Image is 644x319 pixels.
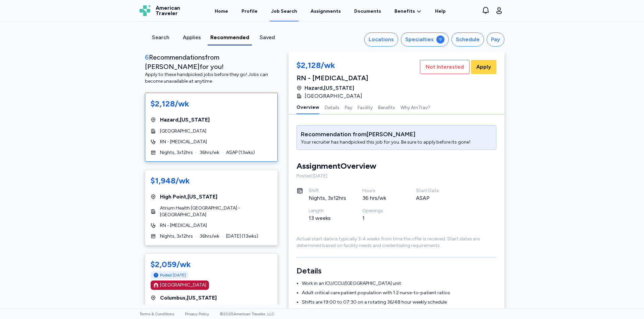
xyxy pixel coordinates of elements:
[255,33,280,42] div: Saved
[378,100,395,114] button: Benefits
[345,100,352,114] button: Pay
[160,272,186,278] span: Posted [DATE]
[140,5,150,16] img: Logo
[160,193,217,201] span: High Point , [US_STATE]
[362,187,400,194] div: Hours
[302,280,496,287] li: Work in an ICU/CCU/[GEOGRAPHIC_DATA] unit
[420,60,470,74] button: Not Interested
[487,32,504,47] button: Pay
[148,33,173,42] div: Search
[226,233,258,240] span: [DATE] ( 13 wks)
[210,33,249,42] div: Recommended
[271,8,297,15] div: Job Search
[358,100,373,114] button: Facility
[179,33,205,42] div: Applies
[160,128,206,135] span: [GEOGRAPHIC_DATA]
[405,35,434,44] div: Specialties
[400,100,430,114] button: Why AmTrav?
[145,71,278,85] div: Apply to these handpicked jobs before they go! Jobs can become unavailable at anytime.
[160,282,206,289] div: [GEOGRAPHIC_DATA]
[364,32,398,47] button: Locations
[140,312,174,316] a: Terms & Conditions
[302,308,496,315] li: Uses Meditech EMR system
[491,35,500,44] div: Pay
[362,208,400,214] div: Openings
[160,222,207,229] span: RN - [MEDICAL_DATA]
[297,236,496,249] div: Actual start date is typically 3-4 weeks from time the offer is received. Start dates are determi...
[226,149,255,156] span: ASAP ( 13 wks)
[220,312,274,316] span: © 2025 American Traveler, LLC
[476,63,491,71] span: Apply
[160,205,272,218] span: Atrium Health [GEOGRAPHIC_DATA] - [GEOGRAPHIC_DATA]
[309,214,346,222] div: 13 weeks
[305,84,354,92] span: Hazard , [US_STATE]
[200,233,219,240] span: 36 hrs/wk
[325,100,339,114] button: Details
[416,194,453,202] div: ASAP
[297,173,496,179] div: Posted [DATE]
[369,35,394,44] div: Locations
[394,8,415,15] span: Benefits
[297,60,368,72] div: $2,128/wk
[309,194,346,202] div: Nights, 3x12hrs
[451,32,484,47] button: Schedule
[160,116,210,124] span: Hazard , [US_STATE]
[145,53,278,71] div: Recommendation s from [PERSON_NAME] for you!
[297,100,319,114] button: Overview
[145,53,149,61] span: 6
[297,265,496,276] h3: Details
[394,8,422,15] a: Benefits
[297,73,368,83] div: RN - [MEDICAL_DATA]
[151,175,272,186] div: $1,948/wk
[151,98,272,109] div: $2,128/wk
[471,60,496,74] button: Apply
[160,149,193,156] span: Nights, 3x12hrs
[301,139,470,146] div: Your recruiter has handpicked this job for you. Be sure to apply before its gone!
[270,1,299,21] a: Job Search
[416,187,453,194] div: Start Date
[302,290,496,296] li: Adult critical care patient population with 1:2 nurse-to-patient ratios
[156,5,180,16] span: American Traveler
[426,63,464,71] span: Not Interested
[309,208,346,214] div: Length
[456,35,480,44] div: Schedule
[301,130,470,139] div: Recommendation from [PERSON_NAME]
[309,187,346,194] div: Shift
[160,233,193,240] span: Nights, 3x12hrs
[151,259,272,270] div: $2,059/wk
[160,294,217,302] span: Columbus , [US_STATE]
[401,32,449,47] button: Specialties
[362,214,400,222] div: 1
[185,312,209,316] a: Privacy Policy
[200,149,219,156] span: 36 hrs/wk
[305,92,362,100] span: [GEOGRAPHIC_DATA]
[302,299,496,306] li: Shifts are 19:00 to 07:30 on a rotating 36/48 hour weekly schedule
[160,139,207,145] span: RN - [MEDICAL_DATA]
[362,194,400,202] div: 36 hrs/wk
[297,161,376,171] div: Assignment Overview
